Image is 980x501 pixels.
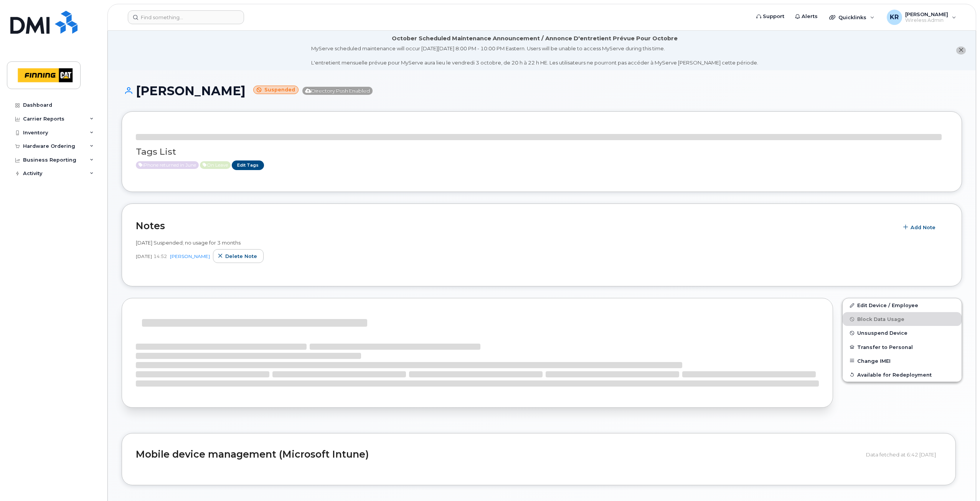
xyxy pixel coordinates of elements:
h2: Mobile device management (Microsoft Intune) [136,449,860,460]
span: Available for Redeployment [857,372,932,377]
button: Block Data Usage [843,312,962,326]
button: Unsuspend Device [843,326,962,340]
span: Directory Push Enabled [302,87,373,95]
small: Suspended [253,86,299,94]
span: 14:52 [153,253,167,260]
a: Edit Tags [232,160,264,170]
button: Add Note [898,221,942,235]
div: Data fetched at 6:42 [DATE] [866,447,942,462]
h3: Tags List [136,147,948,157]
a: Edit Device / Employee [843,298,962,312]
h1: [PERSON_NAME] [122,84,962,98]
span: [DATE] [136,253,152,260]
span: Delete note [225,253,257,260]
button: Change IMEI [843,354,962,368]
span: [DATE] Suspended; no usage for 3 months [136,240,241,246]
span: Active [200,161,231,169]
button: Delete note [213,249,264,263]
div: MyServe scheduled maintenance will occur [DATE][DATE] 8:00 PM - 10:00 PM Eastern. Users will be u... [311,45,758,66]
span: Active [136,161,199,169]
span: Add Note [911,224,935,231]
h2: Notes [136,220,894,231]
span: Unsuspend Device [857,330,907,336]
a: [PERSON_NAME] [170,253,210,259]
button: Transfer to Personal [843,340,962,354]
div: October Scheduled Maintenance Announcement / Annonce D'entretient Prévue Pour Octobre [392,35,678,43]
button: Available for Redeployment [843,368,962,382]
button: close notification [956,46,966,55]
